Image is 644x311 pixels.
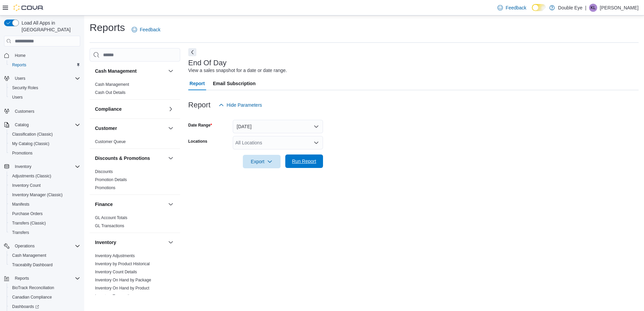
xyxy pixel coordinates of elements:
[95,106,165,112] button: Compliance
[585,4,586,12] p: |
[95,201,113,208] h3: Finance
[7,181,83,190] button: Inventory Count
[188,48,196,56] button: Next
[12,62,26,68] span: Reports
[95,270,137,274] a: Inventory Count Details
[95,286,149,290] a: Inventory On Hand by Product
[19,20,80,33] span: Load All Apps in [GEOGRAPHIC_DATA]
[9,149,80,157] span: Promotions
[9,200,32,208] a: Manifests
[95,239,165,246] button: Inventory
[167,105,175,113] button: Compliance
[95,269,137,275] span: Inventory Count Details
[90,214,180,233] div: Finance
[95,68,137,74] h3: Cash Management
[9,93,80,101] span: Users
[95,185,116,190] a: Promotions
[95,253,135,258] a: Inventory Adjustments
[12,121,31,129] button: Catalog
[12,85,38,91] span: Security Roles
[12,220,46,226] span: Transfers (Classic)
[188,101,211,109] h3: Report
[7,60,83,70] button: Reports
[9,130,56,138] a: Classification (Classic)
[12,262,53,268] span: Traceabilty Dashboard
[12,95,23,100] span: Users
[95,262,150,266] a: Inventory by Product Historical
[9,219,80,227] span: Transfers (Classic)
[12,74,80,82] span: Users
[9,200,80,208] span: Manifests
[591,4,596,12] span: KL
[9,84,80,92] span: Security Roles
[95,215,127,220] span: GL Account Totals
[95,261,150,267] span: Inventory by Product Historical
[12,192,63,198] span: Inventory Manager (Classic)
[314,140,319,145] button: Open list of options
[247,155,277,168] span: Export
[12,51,80,60] span: Home
[9,293,80,301] span: Canadian Compliance
[9,140,52,148] a: My Catalog (Classic)
[95,106,122,112] h3: Compliance
[1,120,83,130] button: Catalog
[95,253,135,258] span: Inventory Adjustments
[15,122,29,128] span: Catalog
[95,185,116,191] span: Promotions
[95,139,126,144] span: Customer Queue
[15,276,29,281] span: Reports
[95,139,126,144] a: Customer Queue
[9,210,45,218] a: Purchase Orders
[95,278,151,282] a: Inventory On Hand by Package
[188,139,207,144] label: Locations
[9,261,80,269] span: Traceabilty Dashboard
[9,251,80,260] span: Cash Management
[12,285,54,290] span: BioTrack Reconciliation
[90,21,125,34] h1: Reports
[7,200,83,209] button: Manifests
[95,223,124,229] span: GL Transactions
[12,163,80,171] span: Inventory
[90,138,180,148] div: Customer
[188,59,227,67] h3: End Of Day
[15,76,25,81] span: Users
[7,283,83,292] button: BioTrack Reconciliation
[95,215,127,220] a: GL Account Totals
[1,106,83,116] button: Customers
[589,4,597,12] div: Kevin Lopez
[12,132,53,137] span: Classification (Classic)
[12,121,80,129] span: Catalog
[7,93,83,102] button: Users
[15,53,26,58] span: Home
[216,98,265,112] button: Hide Parameters
[9,229,32,237] a: Transfers
[12,274,32,282] button: Reports
[9,172,54,180] a: Adjustments (Classic)
[9,140,80,148] span: My Catalog (Classic)
[95,223,124,228] a: GL Transactions
[167,124,175,132] button: Customer
[1,162,83,171] button: Inventory
[1,74,83,83] button: Users
[12,51,28,60] a: Home
[7,171,83,181] button: Adjustments (Classic)
[95,177,127,182] a: Promotion Details
[7,251,83,260] button: Cash Management
[7,209,83,218] button: Purchase Orders
[12,242,37,250] button: Operations
[1,241,83,251] button: Operations
[140,26,160,33] span: Feedback
[95,293,136,299] span: Inventory Transactions
[188,67,287,74] div: View a sales snapshot for a date or date range.
[233,120,323,133] button: [DATE]
[95,125,165,132] button: Customer
[9,149,35,157] a: Promotions
[7,190,83,200] button: Inventory Manager (Classic)
[9,210,80,218] span: Purchase Orders
[95,277,151,283] span: Inventory On Hand by Package
[13,4,44,11] img: Cova
[12,253,46,258] span: Cash Management
[15,243,35,249] span: Operations
[95,169,113,174] span: Discounts
[243,155,281,168] button: Export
